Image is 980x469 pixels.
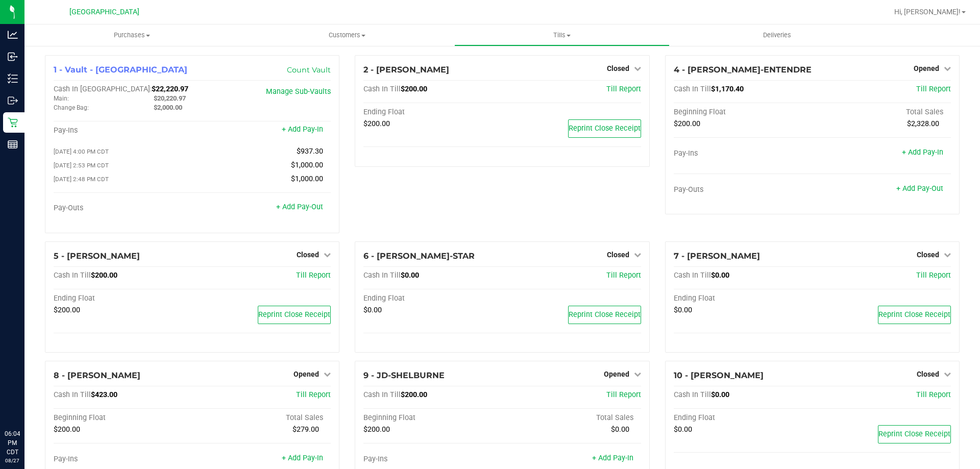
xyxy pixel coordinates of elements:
[296,271,331,280] a: Till Report
[674,85,711,93] span: Cash In Till
[363,108,502,117] div: Ending Float
[606,85,641,93] a: Till Report
[258,310,330,319] span: Reprint Close Receipt
[454,24,669,46] a: Tills
[670,24,885,46] a: Deliveries
[287,65,331,75] a: Count Vault
[674,251,760,261] span: 7 - [PERSON_NAME]
[674,271,711,280] span: Cash In Till
[363,371,445,380] span: 9 - JD-SHELBURNE
[24,31,239,40] span: Purchases
[604,370,629,378] span: Opened
[878,425,951,443] button: Reprint Close Receipt
[674,413,813,423] div: Ending Float
[674,185,813,194] div: Pay-Outs
[401,390,427,399] span: $200.00
[8,139,18,150] inline-svg: Reports
[674,119,700,128] span: $200.00
[607,251,629,259] span: Closed
[54,294,192,303] div: Ending Float
[8,52,18,62] inline-svg: Inbound
[916,85,951,93] a: Till Report
[297,251,319,259] span: Closed
[54,371,140,380] span: 8 - [PERSON_NAME]
[54,126,192,135] div: Pay-Ins
[674,108,813,117] div: Beginning Float
[363,306,382,314] span: $0.00
[282,125,323,134] a: + Add Pay-In
[54,204,192,213] div: Pay-Outs
[5,429,20,457] p: 06:04 PM CDT
[54,162,109,169] span: [DATE] 2:53 PM CDT
[192,413,331,423] div: Total Sales
[749,31,805,40] span: Deliveries
[363,294,502,303] div: Ending Float
[292,425,319,434] span: $279.00
[914,64,939,72] span: Opened
[611,425,629,434] span: $0.00
[907,119,939,128] span: $2,328.00
[291,161,323,169] span: $1,000.00
[674,149,813,158] div: Pay-Ins
[54,306,80,314] span: $200.00
[8,95,18,106] inline-svg: Outbound
[239,24,454,46] a: Customers
[91,390,117,399] span: $423.00
[54,148,109,155] span: [DATE] 4:00 PM CDT
[674,294,813,303] div: Ending Float
[10,387,41,418] iframe: Resource center
[401,85,427,93] span: $200.00
[363,251,475,261] span: 6 - [PERSON_NAME]-STAR
[894,8,961,16] span: Hi, [PERSON_NAME]!
[568,119,641,138] button: Reprint Close Receipt
[266,87,331,96] a: Manage Sub-Vaults
[363,425,390,434] span: $200.00
[54,425,80,434] span: $200.00
[606,390,641,399] a: Till Report
[363,85,401,93] span: Cash In Till
[569,124,641,133] span: Reprint Close Receipt
[54,390,91,399] span: Cash In Till
[54,85,152,93] span: Cash In [GEOGRAPHIC_DATA]:
[363,413,502,423] div: Beginning Float
[569,310,641,319] span: Reprint Close Receipt
[902,148,943,157] a: + Add Pay-In
[674,371,764,380] span: 10 - [PERSON_NAME]
[711,390,729,399] span: $0.00
[8,117,18,128] inline-svg: Retail
[363,65,449,75] span: 2 - [PERSON_NAME]
[291,175,323,183] span: $1,000.00
[54,455,192,464] div: Pay-Ins
[69,8,139,16] span: [GEOGRAPHIC_DATA]
[674,425,692,434] span: $0.00
[54,65,187,75] span: 1 - Vault - [GEOGRAPHIC_DATA]
[711,85,744,93] span: $1,170.40
[896,184,943,193] a: + Add Pay-Out
[296,390,331,399] a: Till Report
[363,455,502,464] div: Pay-Ins
[502,413,641,423] div: Total Sales
[54,104,89,111] span: Change Bag:
[674,390,711,399] span: Cash In Till
[152,85,188,93] span: $22,220.97
[674,65,812,75] span: 4 - [PERSON_NAME]-ENTENDRE
[258,306,331,324] button: Reprint Close Receipt
[401,271,419,280] span: $0.00
[54,251,140,261] span: 5 - [PERSON_NAME]
[606,271,641,280] a: Till Report
[917,251,939,259] span: Closed
[91,271,117,280] span: $200.00
[916,271,951,280] a: Till Report
[878,430,950,438] span: Reprint Close Receipt
[455,31,669,40] span: Tills
[54,176,109,183] span: [DATE] 2:48 PM CDT
[674,306,692,314] span: $0.00
[878,306,951,324] button: Reprint Close Receipt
